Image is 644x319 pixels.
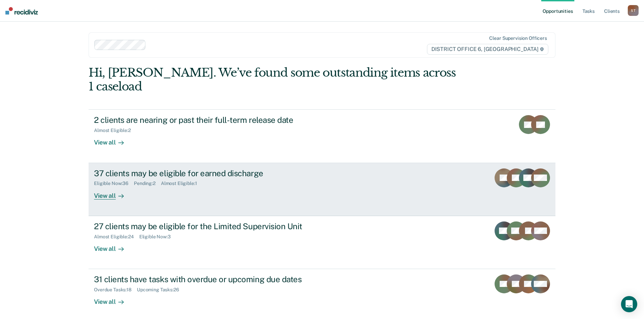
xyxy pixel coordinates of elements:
[94,274,331,284] div: 31 clients have tasks with overdue or upcoming due dates
[628,5,639,16] button: ST
[621,296,637,312] div: Open Intercom Messenger
[94,287,137,293] div: Overdue Tasks : 18
[134,181,161,186] div: Pending : 2
[94,293,132,306] div: View all
[89,216,555,269] a: 27 clients may be eligible for the Limited Supervision UnitAlmost Eligible:24Eligible Now:3View all
[94,168,331,178] div: 37 clients may be eligible for earned discharge
[94,221,331,231] div: 27 clients may be eligible for the Limited Supervision Unit
[139,234,176,240] div: Eligible Now : 3
[628,5,639,16] div: S T
[5,7,38,15] img: Recidiviz
[94,234,139,240] div: Almost Eligible : 24
[161,181,202,186] div: Almost Eligible : 1
[137,287,185,293] div: Upcoming Tasks : 26
[94,186,132,200] div: View all
[489,35,547,41] div: Clear supervision officers
[94,181,134,186] div: Eligible Now : 36
[89,163,555,216] a: 37 clients may be eligible for earned dischargeEligible Now:36Pending:2Almost Eligible:1View all
[89,66,462,94] div: Hi, [PERSON_NAME]. We’ve found some outstanding items across 1 caseload
[94,239,132,252] div: View all
[94,133,132,147] div: View all
[427,44,548,55] span: DISTRICT OFFICE 6, [GEOGRAPHIC_DATA]
[89,109,555,163] a: 2 clients are nearing or past their full-term release dateAlmost Eligible:2View all
[94,128,136,133] div: Almost Eligible : 2
[94,115,331,125] div: 2 clients are nearing or past their full-term release date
